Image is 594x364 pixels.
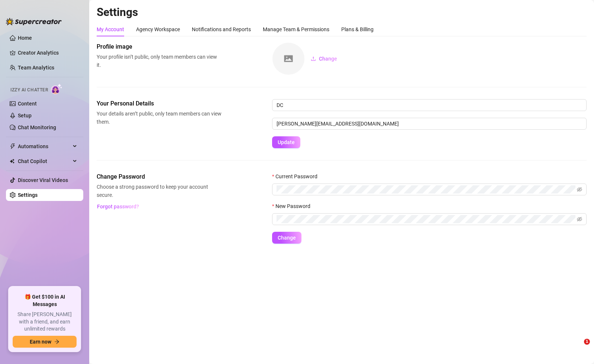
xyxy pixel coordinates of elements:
[18,155,71,167] span: Chat Copilot
[319,56,337,62] span: Change
[18,113,32,118] a: Setup
[569,339,587,357] iframe: Intercom live chat
[272,232,301,244] button: Change
[18,140,71,152] span: Automations
[97,172,222,181] span: Change Password
[577,217,582,222] span: eye-invisible
[584,339,590,345] span: 1
[272,118,587,130] input: Enter new email
[278,235,296,241] span: Change
[18,124,56,130] a: Chat Monitoring
[18,101,37,107] a: Content
[18,47,77,59] a: Creator Analytics
[97,99,222,108] span: Your Personal Details
[13,311,77,333] span: Share [PERSON_NAME] with a friend, and earn unlimited rewards
[97,183,222,199] span: Choose a strong password to keep your account secure.
[192,25,251,33] div: Notifications and Reports
[97,25,124,33] div: My Account
[97,204,139,209] span: Forgot password?
[263,25,329,33] div: Manage Team & Permissions
[136,25,180,33] div: Agency Workspace
[18,177,68,183] a: Discover Viral Videos
[277,215,575,223] input: New Password
[97,42,222,51] span: Profile image
[272,136,300,148] button: Update
[18,192,38,198] a: Settings
[305,53,343,65] button: Change
[272,172,322,181] label: Current Password
[272,202,315,210] label: New Password
[10,143,16,149] span: thunderbolt
[13,336,77,348] button: Earn nowarrow-right
[97,201,139,212] button: Forgot password?
[341,25,374,33] div: Plans & Billing
[51,84,62,94] img: AI Chatter
[577,187,582,192] span: eye-invisible
[18,35,32,41] a: Home
[6,18,62,25] img: logo-BBDzfeDw.svg
[13,293,77,308] span: 🎁 Get $100 in AI Messages
[97,110,222,126] span: Your details aren’t public, only team members can view them.
[278,139,295,145] span: Update
[272,43,304,75] img: square-placeholder.png
[97,53,222,69] span: Your profile isn’t public, only team members can view it.
[54,339,59,344] span: arrow-right
[30,339,51,345] span: Earn now
[18,65,54,71] a: Team Analytics
[10,159,14,164] img: Chat Copilot
[272,99,587,111] input: Enter name
[97,5,587,19] h2: Settings
[277,185,575,194] input: Current Password
[10,87,48,94] span: Izzy AI Chatter
[311,56,316,61] span: upload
